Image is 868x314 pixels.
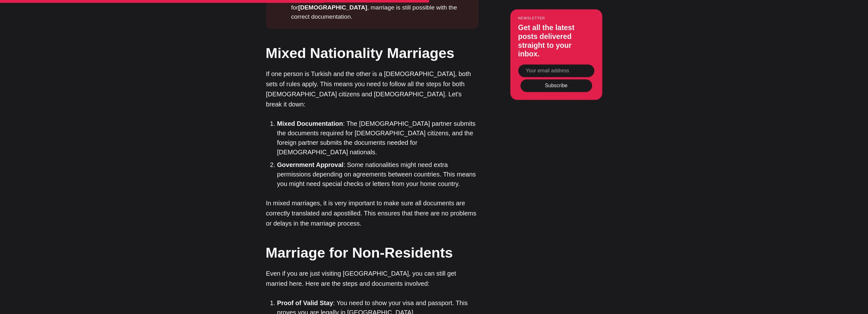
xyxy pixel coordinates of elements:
[277,119,479,157] li: : The [DEMOGRAPHIC_DATA] partner submits the documents required for [DEMOGRAPHIC_DATA] citizens, ...
[518,24,594,59] h3: Get all the latest posts delivered straight to your inbox.
[518,64,594,77] input: Your email address
[518,16,594,20] small: Newsletter
[277,160,479,189] li: : Some nationalities might need extra permissions depending on agreements between countries. This...
[266,198,479,228] p: In mixed marriages, it is very important to make sure all documents are correctly translated and ...
[266,243,478,263] h2: Marriage for Non-Residents
[266,268,479,289] p: Even if you are just visiting [GEOGRAPHIC_DATA], you can still get married here. Here are the ste...
[298,4,367,11] strong: [DEMOGRAPHIC_DATA]
[277,161,343,168] strong: Government Approval
[266,69,479,109] p: If one person is Turkish and the other is a [DEMOGRAPHIC_DATA], both sets of rules apply. This me...
[520,80,592,92] button: Subscribe
[266,43,478,63] h2: Mixed Nationality Marriages
[277,120,343,127] strong: Mixed Documentation
[277,299,333,306] strong: Proof of Valid Stay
